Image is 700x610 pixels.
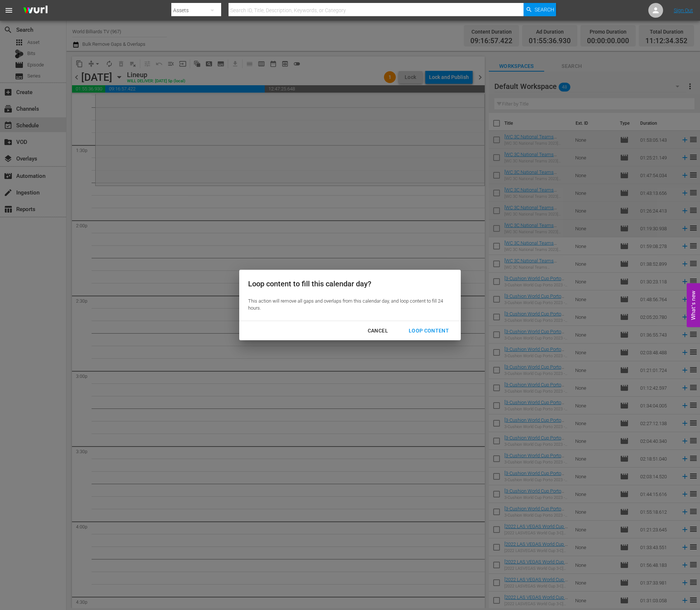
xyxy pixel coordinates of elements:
span: Search [535,3,554,16]
div: Loop Content [403,326,455,335]
div: Loop content to fill this calendar day? [248,279,447,289]
a: Sign Out [674,7,693,13]
div: This action will remove all gaps and overlaps from this calendar day, and loop content to fill 24... [248,298,447,311]
button: Open Feedback Widget [687,283,700,327]
span: menu [4,6,13,15]
img: ans4CAIJ8jUAAAAAAAAAAAAAAAAAAAAAAAAgQb4GAAAAAAAAAAAAAAAAAAAAAAAAJMjXAAAAAAAAAAAAAAAAAAAAAAAAgAT5G... [18,2,53,19]
button: Loop Content [400,324,458,338]
button: Cancel [359,324,397,338]
div: Cancel [362,326,394,335]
